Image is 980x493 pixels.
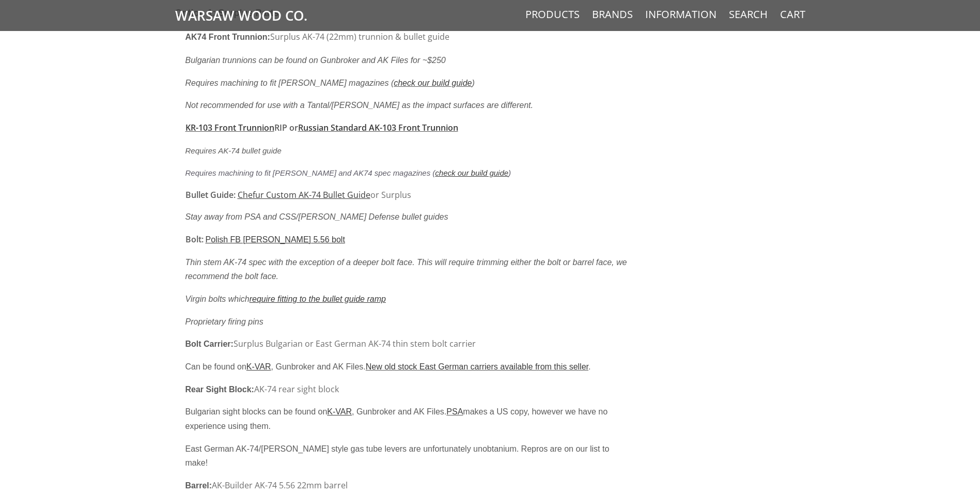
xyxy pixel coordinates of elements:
[238,189,370,201] a: Chefur Custom AK-74 Bullet Guide
[185,79,475,87] span: Requires machining to fit [PERSON_NAME] magazines ( )
[185,407,608,430] span: Bulgarian sight blocks can be found on , Gunbroker and AK Files. makes a US copy, however we have...
[780,8,805,21] a: Cart
[327,407,352,416] a: K-VAR
[185,385,254,394] strong: Rear Sight Block:
[185,444,610,468] span: East German AK-74/[PERSON_NAME] style gas tube levers are unfortunately unobtanium. Repros are on...
[185,122,274,133] a: KR-103 Front Trunnion
[185,234,204,245] strong: Bolt:
[185,479,627,493] p: AK-Builder AK-74 5.56 22mm barrel
[185,146,282,155] i: Requires AK-74 bullet guide
[185,481,212,490] strong: Barrel:
[185,295,386,303] span: Virgin bolts which
[185,168,511,177] em: Requires machining to fit [PERSON_NAME] and AK74 spec magazines ( )
[185,382,627,397] p: AK-74 rear sight block
[185,56,446,65] span: Bulgarian trunnions can be found on Gunbroker and AK Files for ~$250
[185,212,448,221] span: Stay away from PSA and CSS/[PERSON_NAME] Defense bullet guides
[246,362,271,371] a: K-VAR
[729,8,768,21] a: Search
[185,362,591,371] span: Can be found on , Gunbroker and AK Files. .
[250,295,386,303] a: require fitting to the bullet guide ramp
[394,79,472,87] a: check our build guide
[446,407,463,416] a: PSA
[185,188,627,202] p: or Surplus
[206,235,345,244] a: Polish FB [PERSON_NAME] 5.56 bolt
[366,362,588,371] a: New old stock East German carriers available from this seller
[185,317,263,326] span: Proprietary firing pins
[185,337,627,351] p: Surplus Bulgarian or East German AK-74 thin stem bolt carrier
[185,122,458,133] span: RIP or
[185,33,270,41] strong: AK74 Front Trunnion:
[592,8,633,21] a: Brands
[185,340,234,348] strong: Bolt Carrier:
[525,8,580,21] a: Products
[645,8,717,21] a: Information
[185,258,627,281] span: Thin stem AK-74 spec with the exception of a deeper bolt face. This will require trimming either ...
[435,168,508,177] a: check our build guide
[185,29,627,45] p: Surplus AK-74 (22mm) trunnion & bullet guide
[185,189,236,201] span: Bullet Guide:
[298,122,458,133] a: Russian Standard AK-103 Front Trunnion
[185,101,533,110] span: Not recommended for use with a Tantal/[PERSON_NAME] as the impact surfaces are different.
